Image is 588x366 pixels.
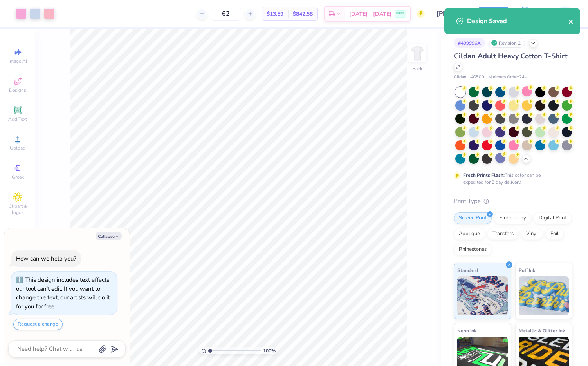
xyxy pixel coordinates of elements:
[10,145,25,151] span: Upload
[211,7,241,21] input: – –
[96,232,122,240] button: Collapse
[454,197,572,206] div: Print Type
[470,74,484,81] span: # G500
[13,319,63,330] button: Request a change
[457,276,508,315] img: Standard
[9,87,26,93] span: Designs
[487,228,519,240] div: Transfers
[16,255,76,263] div: How can we help you?
[519,276,569,315] img: Puff Ink
[263,347,276,354] span: 100 %
[463,172,559,186] div: This color can be expedited for 5 day delivery.
[457,266,478,274] span: Standard
[454,74,466,81] span: Gildan
[454,228,485,240] div: Applique
[267,10,283,18] span: $13.59
[457,326,476,335] span: Neon Ink
[489,38,525,48] div: Revision 2
[454,38,485,48] div: # 499996A
[519,326,565,335] span: Metallic & Glitter Ink
[349,10,391,18] span: [DATE] - [DATE]
[412,65,422,72] div: Back
[467,16,568,26] div: Design Saved
[463,172,505,178] strong: Fresh Prints Flash:
[488,74,527,81] span: Minimum Order: 24 +
[545,228,564,240] div: Foil
[454,244,492,255] div: Rhinestones
[8,116,27,122] span: Add Text
[568,16,574,26] button: close
[12,174,24,180] span: Greek
[431,6,469,22] input: Untitled Design
[4,203,31,216] span: Clipart & logos
[16,276,110,310] div: This design includes text effects our tool can't edit. If you want to change the text, our artist...
[454,51,568,61] span: Gildan Adult Heavy Cotton T-Shirt
[454,212,492,224] div: Screen Print
[293,10,313,18] span: $842.58
[409,45,425,61] img: Back
[396,11,404,16] span: FREE
[519,266,535,274] span: Puff Ink
[494,212,531,224] div: Embroidery
[534,212,572,224] div: Digital Print
[521,228,543,240] div: Vinyl
[9,58,27,64] span: Image AI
